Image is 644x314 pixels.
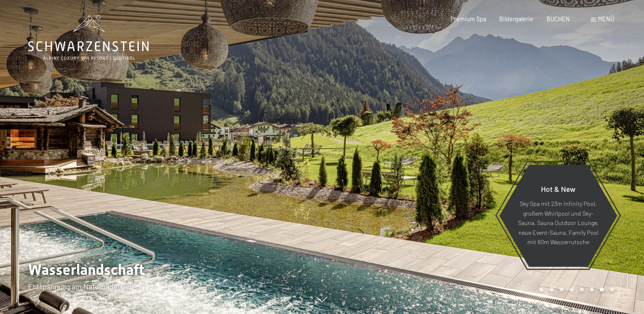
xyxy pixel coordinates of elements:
[560,288,564,292] div: Carousel Page 3
[541,184,575,194] span: Hot & New
[547,15,570,23] a: BUCHEN
[570,288,574,292] div: Carousel Page 4
[590,288,594,292] div: Carousel Page 6
[598,15,614,23] span: Menü
[550,288,554,292] div: Carousel Page 2
[499,15,533,23] a: Bildergalerie
[539,288,544,292] div: Carousel Page 1
[451,15,486,23] a: Premium Spa
[580,288,584,292] div: Carousel Page 5
[610,288,614,292] div: Carousel Page 8
[536,288,614,292] div: Carousel Pagination
[600,288,604,292] div: Carousel Page 7 (Current Slide)
[499,164,618,267] a: Hot & New Sky Spa mit 23m Infinity Pool, großem Whirlpool und Sky-Sauna, Sauna Outdoor Lounge, ne...
[518,199,599,247] p: Sky Spa mit 23m Infinity Pool, großem Whirlpool und Sky-Sauna, Sauna Outdoor Lounge, neue Event-S...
